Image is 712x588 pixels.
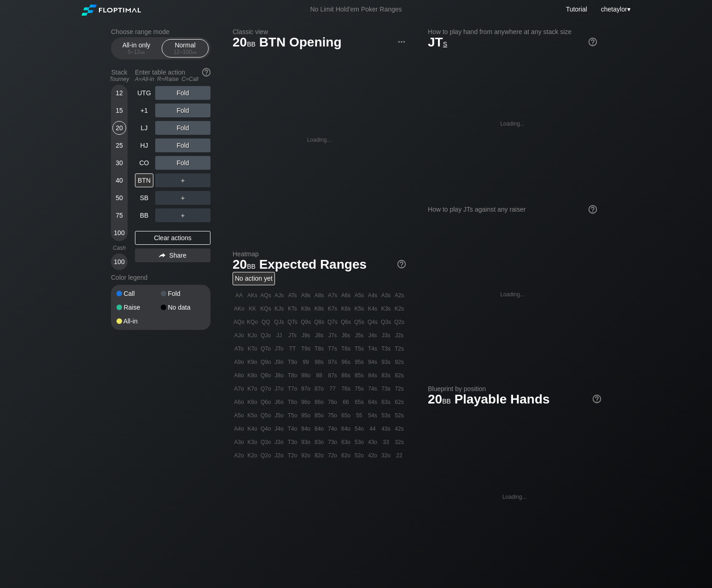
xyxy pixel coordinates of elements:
[299,289,312,302] div: A9s
[379,316,392,329] div: Q3s
[500,291,525,298] div: Loading...
[366,302,379,315] div: K4s
[140,49,145,55] span: bb
[299,436,312,449] div: 93o
[339,436,352,449] div: 63o
[326,302,339,315] div: K7s
[135,86,153,100] div: UTG
[233,329,245,342] div: AJo
[155,86,210,100] div: Fold
[296,6,415,15] div: No Limit Hold’em Poker Ranges
[273,422,286,435] div: J4o
[246,342,259,355] div: KTo
[353,409,366,422] div: 55
[107,245,131,251] div: Cash
[117,318,161,324] div: All-in
[366,356,379,369] div: 94s
[233,316,245,329] div: AQo
[353,382,366,395] div: 75s
[233,409,245,422] div: A5o
[599,4,631,14] div: ▾
[246,436,259,449] div: K3o
[117,290,161,297] div: Call
[379,302,392,315] div: K3s
[233,250,406,258] h2: Heatmap
[161,290,205,297] div: Fold
[286,436,299,449] div: T3o
[286,369,299,382] div: T8o
[286,289,299,302] div: ATs
[246,396,259,409] div: K6o
[339,356,352,369] div: 96s
[339,369,352,382] div: 86s
[326,436,339,449] div: 73o
[233,396,245,409] div: A6o
[246,329,259,342] div: KJo
[259,302,272,315] div: KQs
[246,369,259,382] div: K8o
[313,356,326,369] div: 98s
[313,329,326,342] div: J8s
[135,208,153,222] div: BB
[313,396,326,409] div: 86o
[155,138,210,152] div: Fold
[339,449,352,462] div: 62o
[326,369,339,382] div: 87s
[112,173,126,187] div: 40
[366,396,379,409] div: 64s
[166,49,204,55] div: 12 – 100
[259,409,272,422] div: Q5o
[299,422,312,435] div: 94o
[353,356,366,369] div: 95s
[299,302,312,315] div: K9s
[366,382,379,395] div: 74s
[442,395,451,405] span: bb
[286,382,299,395] div: T7o
[164,40,206,57] div: Normal
[299,449,312,462] div: 92o
[313,369,326,382] div: 88
[117,49,156,55] div: 5 – 12
[299,329,312,342] div: J9s
[201,67,211,77] img: help.32db89a4.svg
[286,329,299,342] div: JTs
[313,422,326,435] div: 84o
[112,191,126,205] div: 50
[286,409,299,422] div: T5o
[428,392,601,407] h1: Playable Hands
[273,289,286,302] div: AJs
[259,422,272,435] div: Q4o
[397,37,407,47] img: ellipsis.fd386fe8.svg
[233,436,245,449] div: A3o
[259,436,272,449] div: Q3o
[366,409,379,422] div: 54s
[379,356,392,369] div: 93s
[326,449,339,462] div: 72o
[135,65,210,86] div: Enter table action
[339,342,352,355] div: T6s
[273,436,286,449] div: J3o
[353,342,366,355] div: T5s
[115,40,158,57] div: All-in only
[366,289,379,302] div: A4s
[259,449,272,462] div: Q2o
[117,304,161,311] div: Raise
[259,316,272,329] div: QQ
[366,449,379,462] div: 42o
[246,422,259,435] div: K4o
[393,396,406,409] div: 62s
[112,104,126,117] div: 15
[111,270,210,285] div: Color legend
[299,342,312,355] div: T9s
[135,231,210,245] div: Clear actions
[379,329,392,342] div: J3s
[326,396,339,409] div: 76o
[112,208,126,222] div: 75
[588,204,598,214] img: help.32db89a4.svg
[299,409,312,422] div: 95o
[428,35,447,49] span: JT
[286,342,299,355] div: TT
[307,137,332,143] div: Loading...
[259,329,272,342] div: QJo
[273,409,286,422] div: J5o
